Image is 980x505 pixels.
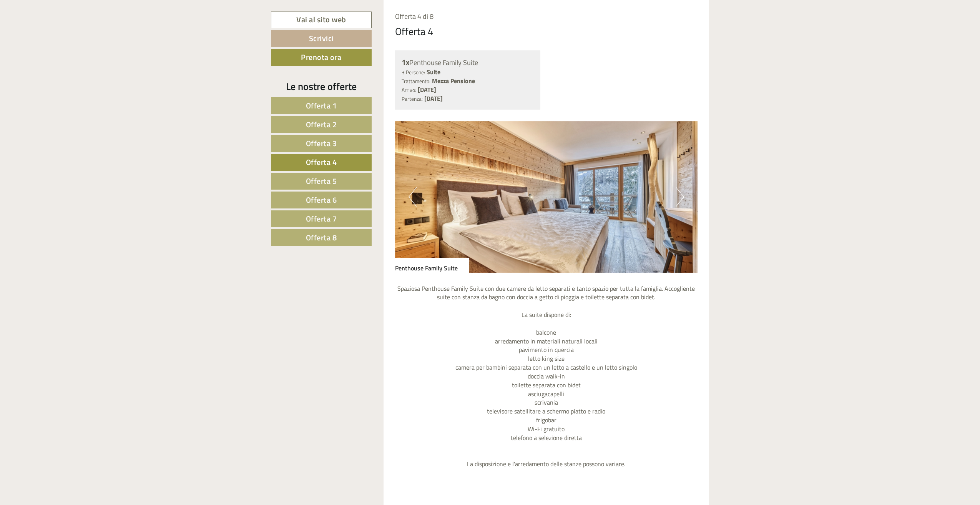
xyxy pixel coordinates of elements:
[402,57,534,68] div: Penthouse Family Suite
[676,187,684,207] button: Next
[395,24,434,38] div: Offerta 4
[306,175,337,187] span: Offerta 5
[306,194,337,206] span: Offerta 6
[306,156,337,168] span: Offerta 4
[6,46,195,78] div: Ciao buongiorno non trovo la Deluxe tra le offerte proposte sto provando a chiamare
[188,21,297,44] div: Buon giorno, come possiamo aiutarla?
[306,232,337,243] span: Offerta 8
[395,258,469,273] div: Penthouse Family Suite
[306,118,337,130] span: Offerta 2
[432,76,475,85] b: Mezza Pensione
[402,86,416,94] small: Arrivo:
[395,284,698,469] p: Spaziosa Penthouse Family Suite con due camere da letto separati e tanto spazio per tutta la fami...
[402,77,430,85] small: Trattamento:
[271,30,372,47] a: Scrivici
[306,213,337,225] span: Offerta 7
[402,95,423,103] small: Partenza:
[418,85,436,94] b: [DATE]
[395,121,698,273] img: image
[271,49,372,66] a: Prenota ora
[402,56,409,68] b: 1x
[262,199,303,216] button: Invia
[271,79,372,93] div: Le nostre offerte
[306,100,337,112] span: Offerta 1
[402,68,425,76] small: 3 Persone:
[12,47,191,53] div: [PERSON_NAME]
[427,67,440,77] b: Suite
[271,12,372,28] a: Vai al sito web
[12,71,191,77] small: 10:04
[395,11,434,22] span: Offerta 4 di 8
[138,6,165,19] div: [DATE]
[424,94,443,103] b: [DATE]
[409,187,417,207] button: Previous
[306,137,337,149] span: Offerta 3
[192,37,291,43] small: 10:03
[192,22,291,28] div: Lei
